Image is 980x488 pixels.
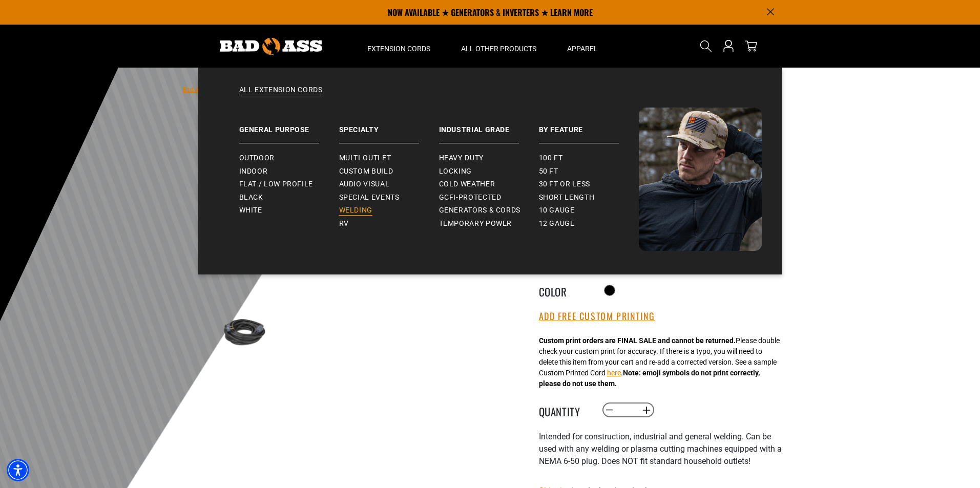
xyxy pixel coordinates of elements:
a: Short Length [539,191,639,204]
a: Flat / Low Profile [239,178,339,191]
a: Specialty [339,108,439,143]
span: Custom Build [339,167,393,176]
span: Apparel [567,44,598,53]
a: 12 gauge [539,217,639,230]
span: Heavy-Duty [439,154,484,163]
button: here [607,368,621,378]
a: RV [339,217,439,230]
a: Audio Visual [339,178,439,191]
span: Intended for construction, industrial and general welding. Can be used with any welding or plasma... [539,432,782,466]
a: Heavy-Duty [439,152,539,165]
summary: All Other Products [446,25,552,68]
img: Bad Ass Extension Cords [639,108,762,251]
a: cart [743,40,759,52]
span: Special Events [339,193,400,202]
a: Generators & Cords [439,204,539,217]
div: Accessibility Menu [7,459,29,481]
span: 10 gauge [539,206,575,215]
label: Quantity [539,404,590,417]
a: Indoor [239,165,339,178]
span: 30 ft or less [539,180,590,189]
strong: Note: emoji symbols do not print correctly, please do not use them. [539,369,760,388]
span: 100 ft [539,154,563,163]
a: Cold Weather [439,178,539,191]
span: All Other Products [461,44,536,53]
span: Black [239,193,263,202]
span: Audio Visual [339,180,390,189]
a: Welding [339,204,439,217]
a: GCFI-Protected [439,191,539,204]
span: Generators & Cords [439,206,521,215]
a: 100 ft [539,152,639,165]
a: All Extension Cords [219,85,762,108]
summary: Apparel [552,25,613,68]
span: White [239,206,262,215]
span: 50 ft [539,167,558,176]
a: Temporary Power [439,217,539,230]
span: Cold Weather [439,180,495,189]
summary: Search [698,38,714,54]
legend: Color [539,284,590,297]
a: Special Events [339,191,439,204]
a: 30 ft or less [539,178,639,191]
span: Flat / Low Profile [239,180,314,189]
a: Open this option [720,25,737,68]
span: RV [339,219,349,228]
button: Add Free Custom Printing [539,311,655,322]
nav: breadcrumbs [183,83,403,95]
a: 50 ft [539,165,639,178]
span: Temporary Power [439,219,512,228]
a: Multi-Outlet [339,152,439,165]
span: Indoor [239,167,268,176]
div: Please double check your custom print for accuracy. If there is a typo, you will need to delete t... [539,335,780,389]
summary: Extension Cords [352,25,446,68]
img: Bad Ass Extension Cords [220,38,322,55]
a: Custom Build [339,165,439,178]
span: Locking [439,167,472,176]
strong: Custom print orders are FINAL SALE and cannot be returned. [539,336,736,345]
a: 10 gauge [539,204,639,217]
span: Multi-Outlet [339,154,391,163]
span: Extension Cords [367,44,430,53]
img: black [213,312,273,352]
a: Locking [439,165,539,178]
a: Outdoor [239,152,339,165]
a: Bad Ass Extension Cords [183,86,252,93]
span: Outdoor [239,154,275,163]
span: 12 gauge [539,219,575,228]
a: Black [239,191,339,204]
a: By Feature [539,108,639,143]
a: Industrial Grade [439,108,539,143]
span: Short Length [539,193,595,202]
span: GCFI-Protected [439,193,502,202]
span: Welding [339,206,372,215]
a: White [239,204,339,217]
a: General Purpose [239,108,339,143]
